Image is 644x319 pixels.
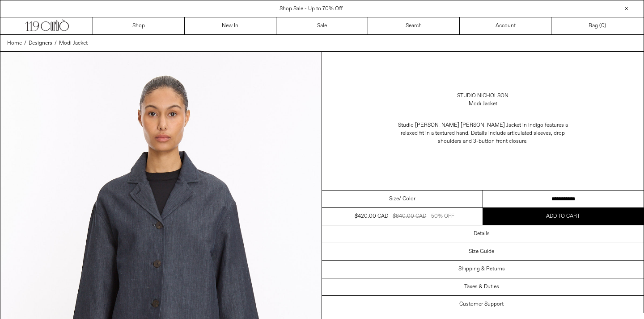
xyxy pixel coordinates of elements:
[93,17,185,34] a: Shop
[29,40,52,47] span: Designers
[29,39,52,47] a: Designers
[393,212,426,220] div: $840.00 CAD
[458,266,505,272] h3: Shipping & Returns
[59,40,88,47] span: Modi Jacket
[389,195,399,203] span: Size
[280,5,343,12] a: Shop Sale - Up to 70% Off
[459,301,504,307] h3: Customer Support
[185,17,276,34] a: New In
[483,208,644,225] button: Add to cart
[276,17,368,34] a: Sale
[551,17,643,34] a: Bag ()
[469,100,497,108] div: Modi Jacket
[460,17,551,34] a: Account
[394,117,572,150] p: Studio [PERSON_NAME] [PERSON_NAME] Jacket in indigo features a relaxed fit in a textured hand. De...
[464,284,499,290] h3: Taxes & Duties
[474,231,490,237] h3: Details
[24,39,26,47] span: /
[355,212,388,220] div: $420.00 CAD
[368,17,460,34] a: Search
[546,213,580,220] span: Add to cart
[431,212,454,220] div: 50% OFF
[399,195,415,203] span: / Color
[7,39,22,47] a: Home
[457,92,508,100] a: Studio Nicholson
[601,22,606,30] span: )
[601,22,604,29] span: 0
[55,39,57,47] span: /
[59,39,88,47] a: Modi Jacket
[469,249,494,255] h3: Size Guide
[7,40,22,47] span: Home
